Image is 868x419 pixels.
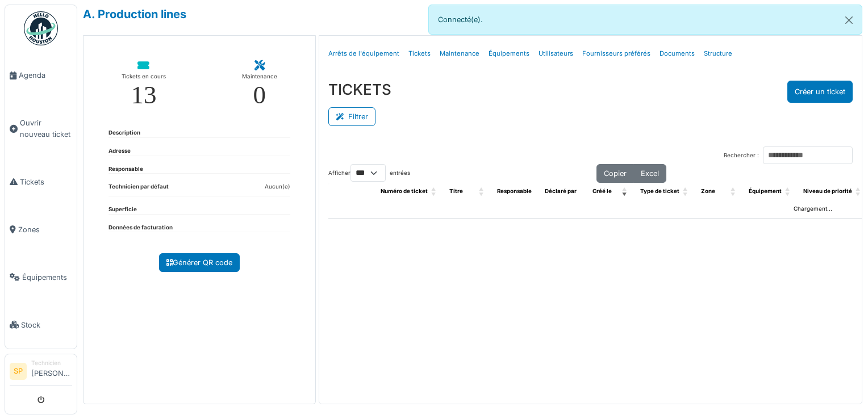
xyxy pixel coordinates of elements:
dt: Responsable [108,165,143,174]
a: SP Technicien[PERSON_NAME] [10,359,72,386]
a: Équipements [5,253,77,301]
li: [PERSON_NAME] [31,359,72,383]
span: Déclaré par [545,188,577,194]
div: Maintenance [242,71,277,82]
span: Zones [18,224,72,235]
a: Fournisseurs préférés [578,40,655,67]
div: Tickets en cours [122,71,166,82]
dd: Aucun(e) [265,183,290,191]
span: Ouvrir nouveau ticket [20,118,72,139]
span: Stock [21,320,72,330]
dt: Description [108,129,140,137]
a: Documents [655,40,699,67]
span: Niveau de priorité [803,188,852,194]
span: Tickets [20,177,72,187]
span: Zone [701,188,715,194]
a: Zones [5,206,77,253]
label: Rechercher : [724,152,759,160]
span: Agenda [19,70,72,81]
span: Type de ticket [640,188,679,194]
button: Excel [633,164,666,183]
label: Afficher entrées [328,164,410,182]
span: Zone: Activate to sort [731,183,737,200]
a: Arrêts de l'équipement [324,40,404,67]
a: Générer QR code [159,253,240,272]
span: Créé le [592,188,612,194]
img: Badge_color-CXgf-gQk.svg [24,11,58,45]
span: Responsable [497,188,532,194]
span: Titre [449,188,463,194]
a: Ouvrir nouveau ticket [5,99,77,158]
a: Tickets [5,158,77,206]
a: A. Production lines [83,7,186,21]
a: Structure [699,40,737,67]
span: Excel [641,169,659,178]
dt: Superficie [108,206,137,214]
span: Niveau de priorité: Activate to sort [856,183,862,200]
span: Type de ticket: Activate to sort [683,183,690,200]
a: Maintenance 0 [233,52,286,117]
button: Copier [596,164,634,183]
a: Stock [5,301,77,349]
span: Créé le: Activate to remove sorting [622,183,629,200]
button: Filtrer [328,107,375,126]
h3: TICKETS [328,81,391,98]
span: Titre: Activate to sort [479,183,486,200]
a: Tickets [404,40,435,67]
span: Équipement: Activate to sort [785,183,792,200]
span: Numéro de ticket [381,188,428,194]
div: 0 [253,82,266,108]
div: Connecté(e). [428,5,862,35]
span: Équipement [749,188,782,194]
div: Technicien [31,359,72,367]
dt: Technicien par défaut [108,183,169,196]
dt: Adresse [108,147,131,156]
span: Numéro de ticket: Activate to sort [431,183,438,200]
div: 13 [131,82,156,108]
a: Agenda [5,52,77,99]
a: Utilisateurs [534,40,578,67]
button: Close [836,5,862,35]
li: SP [10,363,27,380]
span: Équipements [22,272,72,283]
dt: Données de facturation [108,224,173,232]
button: Créer un ticket [787,81,853,103]
select: Afficherentrées [350,164,386,182]
a: Tickets en cours 13 [112,52,175,117]
a: Équipements [484,40,534,67]
span: Copier [604,169,627,178]
a: Maintenance [435,40,484,67]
